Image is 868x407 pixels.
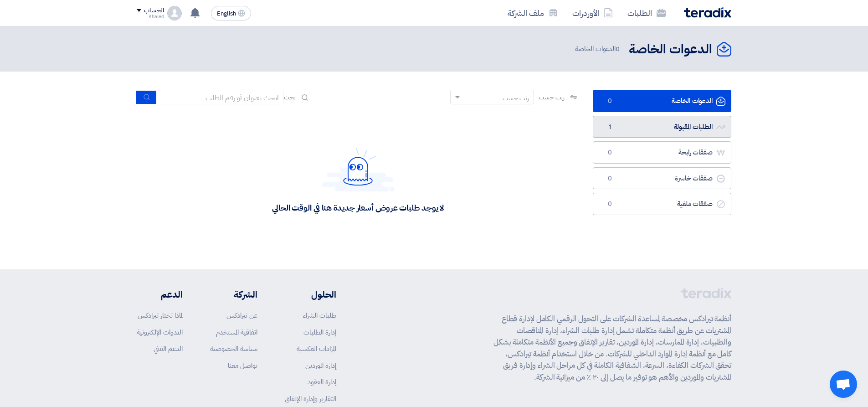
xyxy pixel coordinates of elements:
[593,141,731,164] a: صفقات رابحة0
[226,310,257,320] a: عن تيرادكس
[539,93,565,102] span: رتب حسب
[493,313,731,383] p: أنظمة تيرادكس مخصصة لمساعدة الشركات على التحول الرقمي الكامل لإدارة قطاع المشتريات عن طريق أنظمة ...
[272,202,444,213] div: لا يوجد طلبات عروض أسعار جديدة هنا في الوقت الحالي
[503,93,529,103] div: رتب حسب
[138,310,183,320] a: لماذا تختار تيرادكس
[156,91,284,104] input: ابحث بعنوان أو رقم الطلب
[604,200,615,209] span: 0
[593,90,731,112] a: الدعوات الخاصة0
[216,327,257,337] a: اتفاقية المستخدم
[303,310,336,320] a: طلبات الشراء
[210,288,257,301] li: الشركة
[830,371,857,398] a: Open chat
[629,41,712,58] h2: الدعوات الخاصة
[593,116,731,138] a: الطلبات المقبولة1
[217,10,236,17] span: English
[167,6,182,21] img: profile_test.png
[308,377,336,387] a: إدارة العقود
[575,44,621,54] span: الدعوات الخاصة
[565,2,620,24] a: الأوردرات
[137,327,183,337] a: الندوات الإلكترونية
[297,344,336,354] a: المزادات العكسية
[500,2,565,24] a: ملف الشركة
[620,2,673,24] a: الطلبات
[322,147,395,191] img: Hello
[210,344,257,354] a: سياسة الخصوصية
[285,288,336,301] li: الحلول
[137,14,164,19] div: Khaled
[616,44,620,54] span: 0
[228,361,257,371] a: تواصل معنا
[604,97,615,106] span: 0
[284,93,296,102] span: بحث
[305,361,336,371] a: إدارة الموردين
[604,123,615,132] span: 1
[593,193,731,215] a: صفقات ملغية0
[137,288,183,301] li: الدعم
[604,174,615,183] span: 0
[604,148,615,157] span: 0
[211,6,251,21] button: English
[303,327,336,337] a: إدارة الطلبات
[684,7,731,18] img: Teradix logo
[285,394,336,404] a: التقارير وإدارة الإنفاق
[154,344,183,354] a: الدعم الفني
[144,7,164,15] div: الحساب
[593,167,731,190] a: صفقات خاسرة0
